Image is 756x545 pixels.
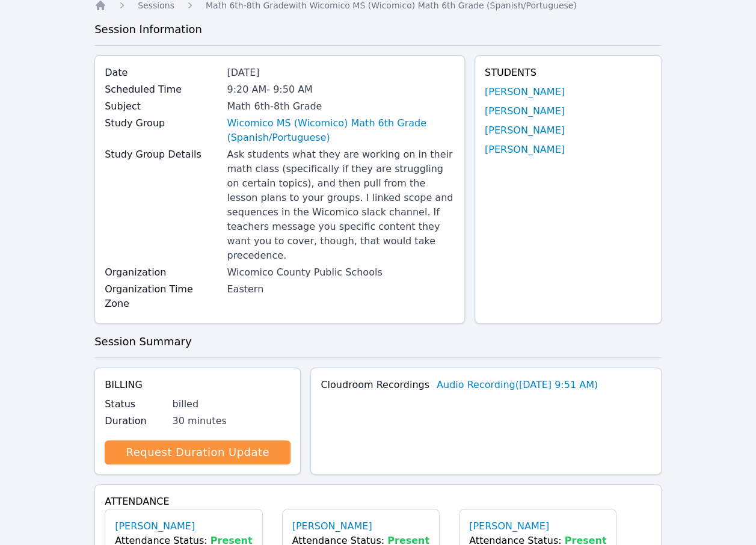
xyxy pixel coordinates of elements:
[172,397,290,411] div: billed
[105,494,651,509] h4: Attendance
[105,282,220,311] label: Organization Time Zone
[206,1,577,10] span: Math 6th-8th Grade with Wicomico MS (Wicomico) Math 6th Grade (Spanish/Portuguese)
[485,104,565,119] a: [PERSON_NAME]
[485,143,565,157] a: [PERSON_NAME]
[485,66,651,80] h4: Students
[227,282,454,297] div: Eastern
[105,82,220,97] label: Scheduled Time
[469,519,549,534] a: [PERSON_NAME]
[172,414,290,428] div: 30 minutes
[105,66,220,80] label: Date
[105,397,165,411] label: Status
[105,99,220,114] label: Subject
[485,85,565,99] a: [PERSON_NAME]
[227,265,454,280] div: Wicomico County Public Schools
[227,82,454,97] div: 9:20 AM - 9:50 AM
[105,440,290,464] a: Request Duration Update
[227,116,454,145] a: Wicomico MS (Wicomico) Math 6th Grade (Spanish/Portuguese)
[94,21,662,38] h3: Session Information
[485,123,565,138] a: [PERSON_NAME]
[292,519,372,534] a: [PERSON_NAME]
[115,519,195,534] a: [PERSON_NAME]
[227,147,454,263] div: Ask students what they are working on in their math class (specifically if they are struggling on...
[321,378,429,392] label: Cloudroom Recordings
[105,265,220,280] label: Organization
[227,99,454,114] div: Math 6th-8th Grade
[105,116,220,131] label: Study Group
[105,414,165,428] label: Duration
[105,147,220,162] label: Study Group Details
[94,333,662,350] h3: Session Summary
[138,1,174,10] span: Sessions
[437,378,598,392] a: Audio Recording([DATE] 9:51 AM)
[227,66,454,80] div: [DATE]
[105,378,290,392] h4: Billing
